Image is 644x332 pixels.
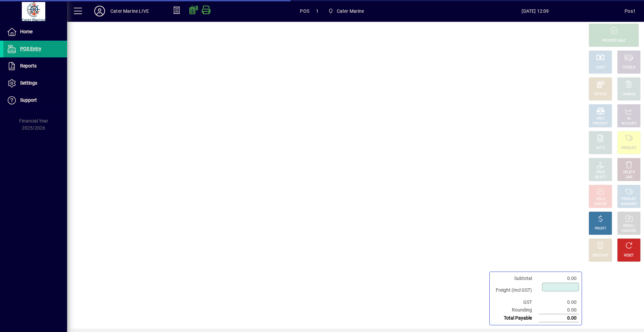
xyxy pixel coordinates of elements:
div: PRODUCT [593,121,608,126]
td: Rounding [492,306,539,314]
div: MISC [596,116,604,121]
span: Cater Marine [325,5,367,17]
div: DELETE [623,170,635,175]
div: CHARGE [623,92,636,97]
td: 0.00 [539,314,579,322]
td: 0.00 [539,298,579,306]
div: PRICE [596,170,605,175]
span: Settings [20,80,37,86]
td: Total Payable [492,314,539,322]
td: Subtotal [492,275,539,282]
div: LINE [626,175,632,180]
a: Settings [3,75,67,92]
button: Profile [89,5,110,17]
span: 1 [316,6,319,16]
td: 0.00 [539,306,579,314]
div: ACCOUNT [621,121,637,126]
div: Cater Marine LIVE [110,6,149,16]
div: PRODUCT [621,146,636,151]
div: CASH [596,65,605,70]
span: Home [20,29,33,34]
span: POS Entry [20,46,41,51]
td: Freight (Incl GST) [492,282,539,298]
span: POS [300,6,309,16]
a: Support [3,92,67,109]
span: Support [20,97,37,103]
div: GL [627,116,631,121]
a: Reports [3,58,67,75]
div: EFTPOS [594,92,607,97]
span: [DATE] 12:09 [446,6,625,16]
div: PRODUCT [621,197,636,202]
div: RESET [624,253,634,258]
div: HOLD [596,197,605,202]
div: DISCOUNT [592,253,608,258]
div: SELECT [595,175,606,180]
div: NOTE [596,146,605,151]
div: PROCESS SALE [602,38,626,43]
a: Home [3,23,67,40]
span: Reports [20,63,37,68]
div: Pos1 [625,6,636,16]
div: INVOICES [622,229,636,234]
div: CHEQUE [623,65,635,70]
span: Cater Marine [337,6,364,16]
div: SUMMARY [621,202,637,207]
div: INVOICE [594,202,606,207]
td: 0.00 [539,275,579,282]
div: PROFIT [595,226,606,231]
td: GST [492,298,539,306]
div: RECALL [623,224,635,229]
